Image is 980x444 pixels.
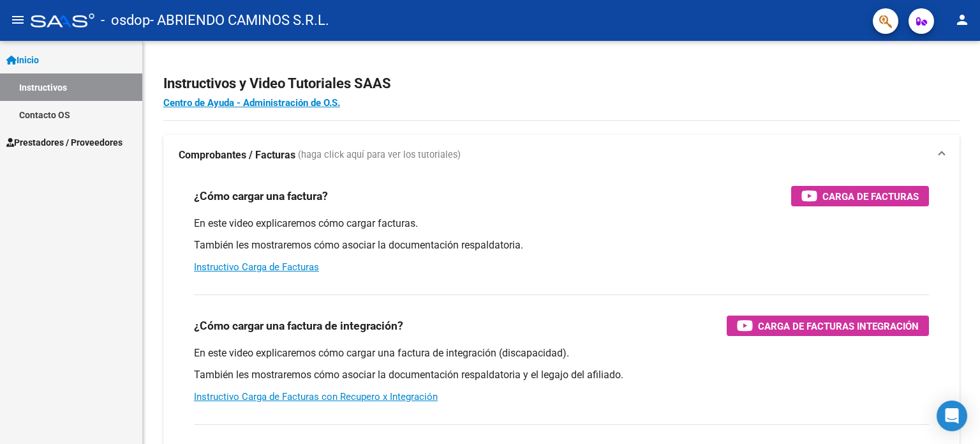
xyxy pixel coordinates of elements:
span: - osdop [101,6,150,34]
a: Instructivo Carga de Facturas con Recupero x Integración [194,391,438,402]
a: Centro de Ayuda - Administración de O.S. [163,97,340,109]
p: También les mostraremos cómo asociar la documentación respaldatoria. [194,238,929,252]
h3: ¿Cómo cargar una factura? [194,187,328,205]
h3: ¿Cómo cargar una factura de integración? [194,317,403,335]
mat-icon: menu [10,12,26,27]
mat-icon: person [954,12,970,27]
div: Open Intercom Messenger [937,401,967,431]
span: - ABRIENDO CAMINOS S.R.L. [150,6,329,34]
span: Prestadores / Proveedores [6,135,122,149]
span: Carga de Facturas Integración [758,318,919,334]
span: Inicio [6,53,39,67]
h2: Instructivos y Video Tutoriales SAAS [163,72,960,96]
a: Instructivo Carga de Facturas [194,261,319,273]
button: Carga de Facturas Integración [727,316,929,336]
span: Carga de Facturas [822,188,919,204]
mat-expansion-panel-header: Comprobantes / Facturas (haga click aquí para ver los tutoriales) [163,135,960,176]
p: En este video explicaremos cómo cargar una factura de integración (discapacidad). [194,346,929,360]
p: También les mostraremos cómo asociar la documentación respaldatoria y el legajo del afiliado. [194,368,929,382]
button: Carga de Facturas [791,186,929,206]
p: En este video explicaremos cómo cargar facturas. [194,217,929,231]
span: (haga click aquí para ver los tutoriales) [298,148,461,162]
strong: Comprobantes / Facturas [179,148,295,162]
